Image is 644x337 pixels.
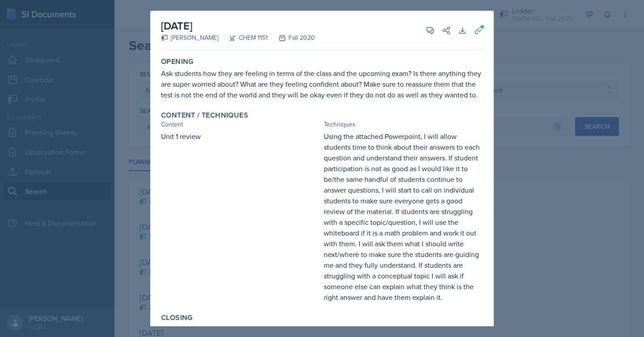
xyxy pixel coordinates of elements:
div: Fall 2020 [268,33,315,42]
div: Content [161,120,320,129]
label: Content / Techniques [161,111,248,120]
div: Using the attached Powerpoint, I will allow students time to think about their answers to each qu... [324,131,483,303]
div: Ask students how they are feeling in terms of the class and the upcoming exam? Is there anything ... [161,68,483,100]
h2: [DATE] [161,18,315,34]
div: Unit 1 review [161,131,320,303]
div: [PERSON_NAME] [161,33,218,42]
div: CHEM 1151 [218,33,268,42]
div: Techniques [324,120,483,129]
label: Closing [161,313,193,322]
label: Opening [161,57,194,66]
